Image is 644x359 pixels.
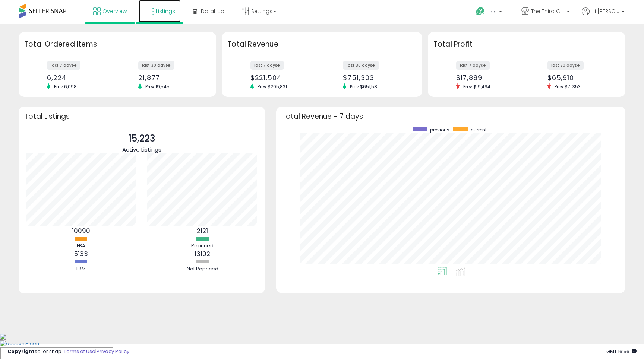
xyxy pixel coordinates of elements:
span: current [471,127,487,133]
span: Overview [102,7,127,15]
label: last 30 days [138,61,174,70]
label: last 30 days [343,61,379,70]
div: Repriced [180,242,225,250]
div: FBM [59,266,104,273]
span: Hi [PERSON_NAME] [591,7,619,15]
label: last 7 days [250,61,284,70]
span: Prev: 6,098 [50,83,80,90]
p: 15,223 [122,131,161,146]
span: Prev: $651,581 [346,83,382,90]
i: Get Help [476,7,485,16]
span: Prev: 19,545 [142,83,173,90]
div: $17,889 [456,74,521,82]
b: 2121 [197,226,208,235]
span: Active Listings [122,146,161,153]
h3: Total Listings [24,114,259,119]
h3: Total Revenue - 7 days [282,114,620,119]
b: 10090 [72,226,90,235]
label: last 30 days [547,61,584,70]
a: Help [470,1,509,24]
a: Hi [PERSON_NAME] [582,7,625,24]
div: Not Repriced [180,266,225,273]
span: DataHub [201,7,224,15]
label: last 7 days [47,61,80,70]
span: Prev: $19,494 [460,83,494,90]
span: Prev: $205,831 [254,83,291,90]
div: FBA [59,242,104,250]
div: $751,303 [343,74,409,82]
div: 6,224 [47,74,112,82]
span: Listings [156,7,175,15]
b: 5133 [74,250,88,258]
span: The Third Generation [531,7,565,15]
h3: Total Revenue [227,39,417,50]
span: Prev: $71,353 [551,83,584,90]
span: Help [487,9,497,15]
h3: Total Ordered Items [24,39,211,50]
div: $65,910 [547,74,612,82]
span: previous [430,127,449,133]
h3: Total Profit [433,39,620,50]
label: last 7 days [456,61,490,70]
div: 21,877 [138,74,203,82]
div: $221,504 [250,74,316,82]
b: 13102 [195,250,210,258]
